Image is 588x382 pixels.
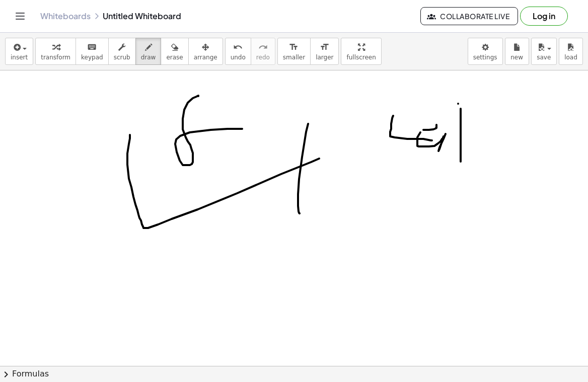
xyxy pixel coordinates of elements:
button: Collaborate Live [420,7,518,25]
span: smaller [283,54,305,61]
i: format_size [289,41,299,53]
button: settings [468,38,503,65]
i: keyboard [87,41,97,53]
button: redoredo [251,38,275,65]
button: transform [35,38,76,65]
span: insert [11,54,28,61]
button: fullscreen [341,38,381,65]
button: format_sizesmaller [277,38,311,65]
button: arrange [188,38,223,65]
span: transform [41,54,70,61]
button: load [559,38,583,65]
span: settings [473,54,497,61]
span: erase [166,54,183,61]
span: new [510,54,523,61]
span: save [537,54,551,61]
i: undo [233,41,243,53]
i: format_size [320,41,329,53]
span: redo [256,54,270,61]
button: Log in [520,7,568,26]
span: scrub [114,54,130,61]
span: draw [141,54,156,61]
a: Whiteboards [40,11,91,21]
button: insert [5,38,33,65]
button: save [531,38,557,65]
button: scrub [108,38,136,65]
button: erase [161,38,188,65]
button: new [505,38,529,65]
span: fullscreen [346,54,376,61]
span: keypad [81,54,103,61]
button: undoundo [225,38,251,65]
button: draw [135,38,162,65]
span: larger [316,54,333,61]
span: arrange [194,54,217,61]
span: Collaborate Live [429,12,509,21]
i: redo [258,41,268,53]
button: keyboardkeypad [76,38,109,65]
button: format_sizelarger [310,38,339,65]
span: load [564,54,577,61]
button: Toggle navigation [12,8,28,24]
span: undo [231,54,246,61]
